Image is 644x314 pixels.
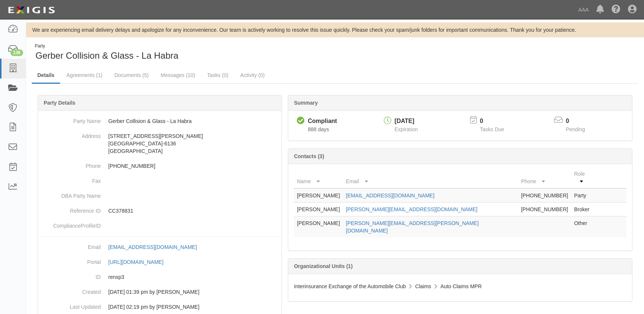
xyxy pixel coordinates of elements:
[41,158,101,170] dt: Phone
[575,2,592,17] a: AAA
[480,117,513,126] p: 0
[10,49,23,56] div: 136
[108,243,197,251] div: [EMAIL_ADDRESS][DOMAIN_NAME]
[41,203,101,215] dt: Reference ID
[294,100,318,106] b: Summary
[41,158,279,173] dd: [PHONE_NUMBER]
[346,193,435,198] a: [EMAIL_ADDRESS][DOMAIN_NAME]
[108,207,279,215] p: CC378831
[108,259,172,265] a: [URL][DOMAIN_NAME]
[566,117,594,126] p: 0
[61,68,108,83] a: Agreements (1)
[480,126,504,132] span: Tasks Due
[346,220,479,234] a: [PERSON_NAME][EMAIL_ADDRESS][PERSON_NAME][DOMAIN_NAME]
[441,283,482,289] span: Auto Claims MPR
[41,129,279,158] dd: [STREET_ADDRESS][PERSON_NAME] [GEOGRAPHIC_DATA]-6136 [GEOGRAPHIC_DATA]
[41,114,279,129] dd: Gerber Collision & Glass - La Habra
[35,43,178,49] div: Party
[395,126,418,132] span: Expiration
[571,167,597,188] th: Role
[41,188,101,200] dt: DBA Party Name
[109,68,154,83] a: Documents (5)
[294,283,406,289] span: Interinsurance Exchange of the Automobile Club
[235,68,270,83] a: Activity (0)
[41,284,279,299] dd: 03/27/2023 01:39 pm by Benjamin Tully
[41,255,101,266] dt: Portal
[41,299,101,311] dt: Last Updated
[571,203,597,216] td: Broker
[571,188,597,203] td: Party
[308,126,329,132] span: Since 03/29/2023
[155,68,201,83] a: Messages (10)
[415,283,431,289] span: Claims
[41,218,101,230] dt: ComplianceProfileID
[308,117,337,126] div: Compliant
[571,216,597,238] td: Other
[294,203,343,216] td: [PERSON_NAME]
[294,216,343,238] td: [PERSON_NAME]
[294,263,352,269] b: Organizational Units (1)
[294,188,343,203] td: [PERSON_NAME]
[395,117,418,126] div: [DATE]
[518,203,571,216] td: [PHONE_NUMBER]
[566,126,585,132] span: Pending
[346,206,477,212] a: [PERSON_NAME][EMAIL_ADDRESS][DOMAIN_NAME]
[41,114,101,125] dt: Party Name
[32,68,60,84] a: Details
[44,100,75,106] b: Party Details
[41,173,101,185] dt: Fax
[108,244,205,250] a: [EMAIL_ADDRESS][DOMAIN_NAME]
[35,50,178,61] span: Gerber Collision & Glass - La Habra
[41,129,101,140] dt: Address
[202,68,234,83] a: Tasks (0)
[41,270,101,281] dt: ID
[41,240,101,251] dt: Email
[294,167,343,188] th: Name
[41,284,101,296] dt: Created
[343,167,518,188] th: Email
[6,3,57,17] img: logo-5460c22ac91f19d4615b14bd174203de0afe785f0fc80cf4dbbc73dc1793850b.png
[612,5,620,14] i: Help Center - Complianz
[294,153,324,159] b: Contacts (3)
[297,117,305,125] i: Compliant
[26,26,644,34] div: We are experiencing email delivery delays and apologize for any inconvenience. Our team is active...
[32,43,330,62] div: Gerber Collision & Glass - La Habra
[41,270,279,284] dd: renxp3
[518,167,571,188] th: Phone
[518,188,571,203] td: [PHONE_NUMBER]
